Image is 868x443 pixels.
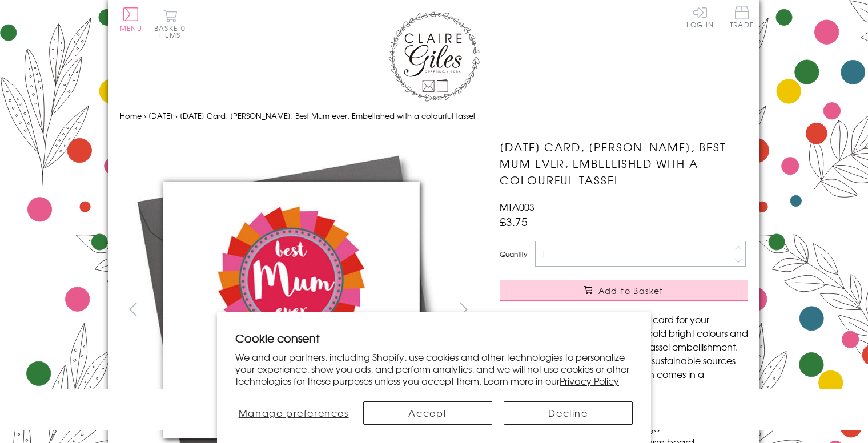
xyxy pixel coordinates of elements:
[120,23,142,33] span: Menu
[500,200,535,214] span: MTA003
[120,296,146,322] button: prev
[175,110,178,121] span: ›
[598,285,664,296] span: Add to Basket
[120,110,142,121] a: Home
[730,6,754,28] span: Trade
[730,6,754,30] a: Trade
[388,11,480,102] img: Claire Giles Greetings Cards
[504,401,633,425] button: Decline
[235,351,633,386] p: We and our partners, including Shopify, use cookies and other technologies to personalize your ex...
[148,110,173,121] a: [DATE]
[500,214,528,229] span: £3.75
[180,110,475,121] span: [DATE] Card, [PERSON_NAME], Best Mum ever, Embellished with a colourful tassel
[235,401,352,425] button: Manage preferences
[235,330,633,346] h2: Cookie consent
[120,7,142,31] button: Menu
[560,374,619,388] a: Privacy Policy
[144,110,146,121] span: ›
[451,296,477,322] button: next
[159,23,186,40] span: 0 items
[500,139,748,188] h1: [DATE] Card, [PERSON_NAME], Best Mum ever, Embellished with a colourful tassel
[500,280,748,301] button: Add to Basket
[363,401,492,425] button: Accept
[120,104,748,128] nav: breadcrumbs
[239,406,349,420] span: Manage preferences
[154,9,186,38] button: Basket0 items
[686,6,714,28] a: Log In
[500,249,527,259] label: Quantity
